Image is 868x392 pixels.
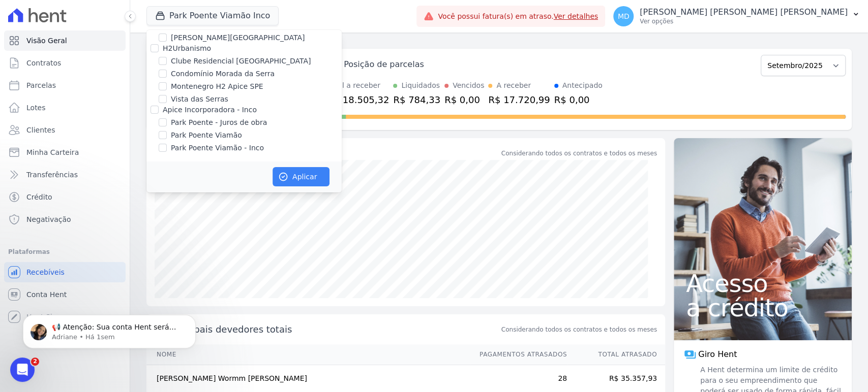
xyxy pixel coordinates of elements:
[686,271,840,296] span: Acesso
[26,147,79,157] span: Minha Carteira
[4,187,126,207] a: Crédito
[8,293,211,365] iframe: Intercom notifications mensagem
[640,7,848,17] p: [PERSON_NAME] [PERSON_NAME] [PERSON_NAME]
[171,56,311,67] label: Clube Residencial [GEOGRAPHIC_DATA]
[146,344,470,365] th: Nome
[26,125,55,135] span: Clientes
[4,75,126,95] a: Parcelas
[171,69,275,79] label: Condomínio Morada da Serra
[444,93,484,107] div: R$ 0,00
[171,117,267,128] label: Park Poente - Juros de obra
[146,6,279,25] button: Park Poente Viamão Inco
[640,17,848,25] p: Ver opções
[344,58,424,71] div: Posição de parcelas
[171,32,305,43] label: [PERSON_NAME][GEOGRAPHIC_DATA]
[4,53,126,73] a: Contratos
[501,325,657,334] span: Considerando todos os contratos e todos os meses
[698,348,737,361] span: Giro Hent
[4,30,126,51] a: Visão Geral
[327,93,389,107] div: R$ 18.505,32
[438,11,598,22] span: Você possui fatura(s) em atraso.
[4,262,126,282] a: Recebíveis
[488,93,550,107] div: R$ 17.720,99
[171,81,263,92] label: Montenegro H2 Apice SPE
[686,296,840,320] span: a crédito
[4,284,126,305] a: Conta Hent
[163,106,257,114] label: Apice Incorporadora - Inco
[26,289,67,300] span: Conta Hent
[273,167,330,186] button: Aplicar
[31,357,39,366] span: 2
[401,80,440,91] div: Liquidados
[8,246,122,258] div: Plataformas
[554,93,603,107] div: R$ 0,00
[171,143,264,153] label: Park Poente Viamão - Inco
[4,120,126,140] a: Clientes
[4,142,126,162] a: Minha Carteira
[453,80,484,91] div: Vencidos
[4,209,126,230] a: Negativação
[496,80,531,91] div: A receber
[567,344,665,365] th: Total Atrasado
[163,44,211,52] label: H2Urbanismo
[26,36,67,46] span: Visão Geral
[470,344,567,365] th: Pagamentos Atrasados
[327,80,389,91] div: Total a receber
[618,13,630,20] span: MD
[171,130,242,141] label: Park Poente Viamão
[26,267,65,277] span: Recebíveis
[10,357,35,382] iframe: Intercom live chat
[501,149,657,158] div: Considerando todos os contratos e todos os meses
[26,170,78,180] span: Transferências
[26,214,71,224] span: Negativação
[26,80,56,90] span: Parcelas
[605,2,868,30] button: MD [PERSON_NAME] [PERSON_NAME] [PERSON_NAME] Ver opções
[562,80,603,91] div: Antecipado
[26,58,61,68] span: Contratos
[26,192,52,202] span: Crédito
[171,94,228,105] label: Vista das Serras
[26,103,46,113] span: Lotes
[393,93,440,107] div: R$ 784,33
[554,12,598,20] a: Ver detalhes
[169,322,499,336] span: Principais devedores totais
[4,97,126,118] a: Lotes
[4,165,126,185] a: Transferências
